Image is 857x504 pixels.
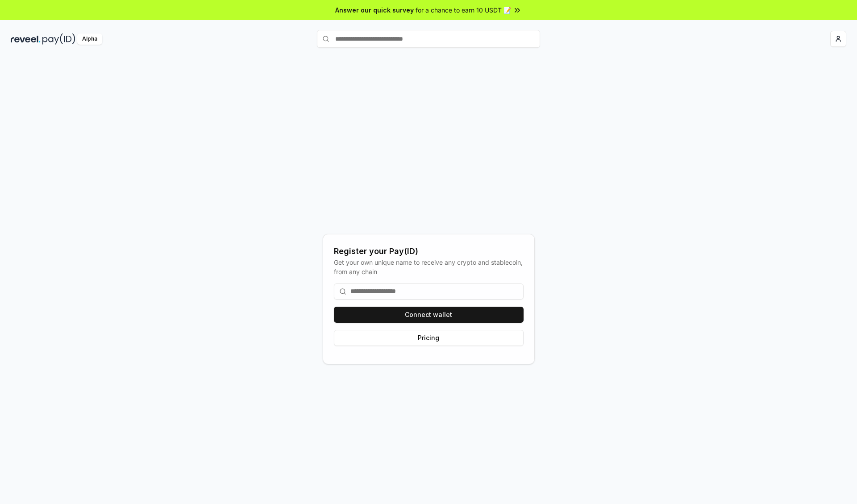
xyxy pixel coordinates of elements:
span: for a chance to earn 10 USDT 📝 [416,5,511,15]
div: Alpha [77,33,102,45]
button: Pricing [334,330,524,346]
img: reveel_dark [11,33,41,45]
div: Get your own unique name to receive any crypto and stablecoin, from any chain [334,258,524,276]
button: Connect wallet [334,307,524,323]
img: pay_id [42,33,75,45]
span: Answer our quick survey [335,5,414,15]
div: Register your Pay(ID) [334,245,524,258]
